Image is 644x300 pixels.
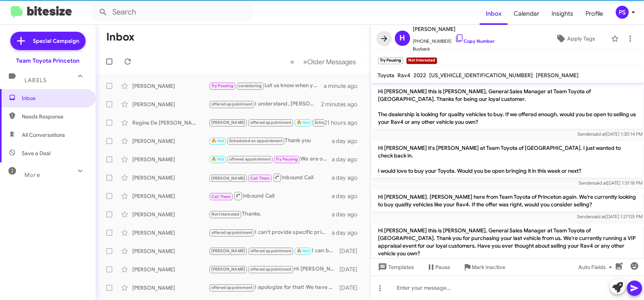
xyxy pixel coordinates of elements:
p: Hi [PERSON_NAME] this is [PERSON_NAME], General Sales Manager at Team Toyota of [GEOGRAPHIC_DATA]... [372,224,643,260]
span: Labels [24,77,47,84]
button: Templates [370,260,420,274]
span: H [399,32,405,44]
div: [DATE] [338,284,364,292]
a: Inbox [480,3,508,25]
div: [PERSON_NAME] [132,82,209,90]
span: Rav4 [398,72,411,79]
small: Not Interested [406,57,437,64]
span: Mark Inactive [472,260,506,274]
span: Pause [436,260,451,274]
div: a day ago [332,174,364,182]
div: I can be there at 3pm. Thanks. [PERSON_NAME] [209,246,338,255]
span: Not Interested [211,212,240,217]
span: All Conversations [22,131,65,139]
a: Insights [545,3,579,25]
p: Hi [PERSON_NAME] it's [PERSON_NAME] at Team Toyota of [GEOGRAPHIC_DATA]. I just wanted to check b... [372,141,643,178]
div: [PERSON_NAME] [132,101,209,108]
span: Call Them [211,194,231,199]
span: said at [592,214,605,219]
div: I understand, [PERSON_NAME]! If you're open to exploring offers, we can assess your Corolla Cross... [209,100,321,109]
span: said at [592,131,606,137]
div: Great! We’d love to see you before 6:00 PM. Let’s confirm your appointment for that time. Looking... [209,118,324,127]
div: [DATE] [338,247,364,255]
div: 21 hours ago [324,119,364,126]
div: a day ago [332,229,364,237]
span: Needs Response [22,113,87,120]
div: [PERSON_NAME] [132,229,209,237]
span: Scheduled an appointment [229,138,282,143]
div: Let us know when you come back and we can schedule a time for you to visit! [209,81,324,90]
button: Previous [286,54,299,70]
a: Special Campaign [10,32,86,50]
div: I can't provide specific pricing, but I'd love for you to come in so we can evaluate your RAV4 an... [209,228,332,237]
span: Calendar [508,3,545,25]
span: Auto Fields [578,260,615,274]
div: [PERSON_NAME] [132,156,209,163]
div: We are open until 8pm during the week [209,155,332,164]
div: [DATE] [338,266,364,273]
span: Profile [579,3,609,25]
span: Buyback [413,45,495,53]
div: a day ago [332,211,364,218]
span: offered appointment [250,120,292,125]
div: [PERSON_NAME] [132,266,209,273]
p: Hi [PERSON_NAME] this is [PERSON_NAME], General Sales Manager at Team Toyota of [GEOGRAPHIC_DATA]... [372,84,643,129]
span: « [290,57,295,66]
button: Apply Tags [543,32,607,45]
button: Pause [420,260,457,274]
span: More [24,172,40,178]
div: [PERSON_NAME] [132,247,209,255]
a: Copy Number [455,38,495,44]
div: I apologize for that! We have some great deals available. To explore these offers and hear about ... [209,283,338,292]
small: Try Pausing [378,57,403,64]
span: Templates [376,260,414,274]
span: 🔥 Hot [297,248,310,253]
span: Sender [DATE] 1:30:14 PM [577,131,642,137]
div: Team Toyota Princeton [16,57,79,65]
div: a day ago [332,192,364,200]
span: Toyota [378,72,395,79]
div: [PERSON_NAME] [132,174,209,182]
span: offered appointment [250,267,292,272]
span: Sender [DATE] 1:27:05 PM [577,214,642,219]
span: Inbox [22,94,87,102]
span: » [303,57,308,66]
div: Regine De [PERSON_NAME] [132,119,209,126]
div: 2 minutes ago [321,101,364,108]
div: a day ago [332,156,364,163]
span: offered appointment [211,102,253,107]
div: [PERSON_NAME] [132,211,209,218]
span: [PERSON_NAME] [211,267,245,272]
span: 2022 [414,72,427,79]
button: Next [299,54,361,70]
button: Mark Inactive [457,260,512,274]
span: 🔥 Hot [297,120,310,125]
span: Sender [DATE] 1:31:18 PM [579,180,642,186]
span: offered appointment [229,157,271,162]
span: offered appointment [211,285,253,290]
span: 🔥 Hot [211,138,224,143]
button: Auto Fields [572,260,621,274]
div: Hi [PERSON_NAME], I'd love to help you find that specific Tundra! When can you visit us to discus... [209,265,338,274]
span: said at [594,180,607,186]
div: [PERSON_NAME] [132,192,209,200]
span: considering [238,83,262,88]
span: [PERSON_NAME] [211,176,245,181]
span: [PERSON_NAME] [211,120,245,125]
input: Search [92,3,253,21]
span: [PERSON_NAME] [413,24,495,34]
span: [US_VEHICLE_IDENTIFICATION_NUMBER] [430,72,533,79]
span: offered appointment [211,230,253,235]
span: Try Pausing [276,157,298,162]
span: Special Campaign [33,37,79,45]
h1: Inbox [106,31,135,43]
span: [PERSON_NAME] [211,248,245,253]
div: [PERSON_NAME] [132,137,209,145]
nav: Page navigation example [286,54,361,70]
div: Inbound Call [209,173,332,182]
span: Try Pausing [211,83,234,88]
div: [PERSON_NAME] [132,284,209,292]
span: [PERSON_NAME] [536,72,579,79]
